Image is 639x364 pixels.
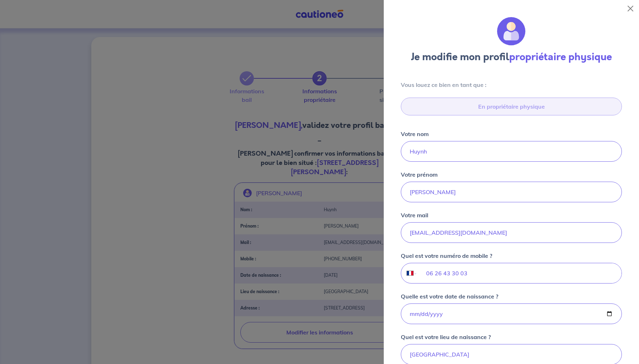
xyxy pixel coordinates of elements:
input: Doe [401,141,622,162]
strong: propriétaire physique [509,50,612,64]
input: mail@mail.com [401,222,622,243]
img: illu_account.svg [497,17,526,46]
p: Votre mail [401,211,428,219]
input: category-placeholder [401,98,622,115]
input: John [401,182,622,202]
p: Quelle est votre date de naissance ? [401,292,498,301]
p: Vous louez ce bien en tant que : [401,80,622,89]
p: Quel est votre numéro de mobile ? [401,251,492,260]
p: Votre nom [401,130,429,138]
button: Close [625,3,636,14]
h3: Je modifie mon profil [392,51,630,63]
p: Votre prénom [401,170,438,179]
p: Quel est votre lieu de naissance ? [401,333,491,341]
input: 01/01/1980 [401,303,622,324]
input: 08 09 89 09 09 [418,263,622,283]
